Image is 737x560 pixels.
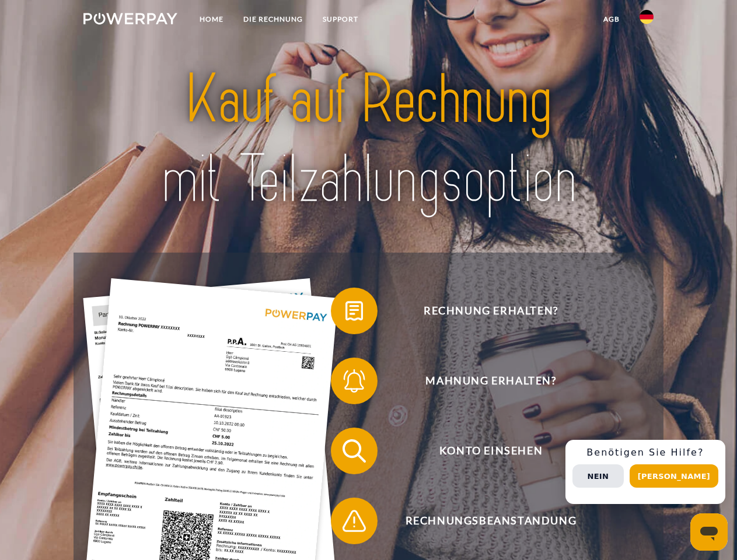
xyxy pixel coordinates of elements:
span: Konto einsehen [348,428,634,474]
img: qb_bell.svg [340,366,369,395]
span: Rechnungsbeanstandung [348,498,634,544]
a: SUPPORT [313,9,368,30]
a: agb [593,9,630,30]
div: Schnellhilfe [565,440,725,504]
img: title-powerpay_de.svg [111,56,626,223]
button: Nein [572,464,624,488]
span: Rechnung erhalten? [348,288,634,334]
img: qb_warning.svg [340,506,369,535]
img: logo-powerpay-white.svg [83,13,177,24]
button: Rechnungsbeanstandung [331,498,634,544]
a: DIE RECHNUNG [233,9,313,30]
a: Home [190,9,233,30]
button: Rechnung erhalten? [331,288,634,334]
button: Konto einsehen [331,428,634,474]
h3: Benötigen Sie Hilfe? [572,447,718,459]
iframe: Schaltfläche zum Öffnen des Messaging-Fensters [690,513,728,551]
img: qb_search.svg [340,436,369,466]
img: qb_bill.svg [340,296,369,325]
img: de [640,10,654,24]
button: [PERSON_NAME] [630,464,718,488]
span: Mahnung erhalten? [348,358,634,404]
button: Mahnung erhalten? [331,358,634,404]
